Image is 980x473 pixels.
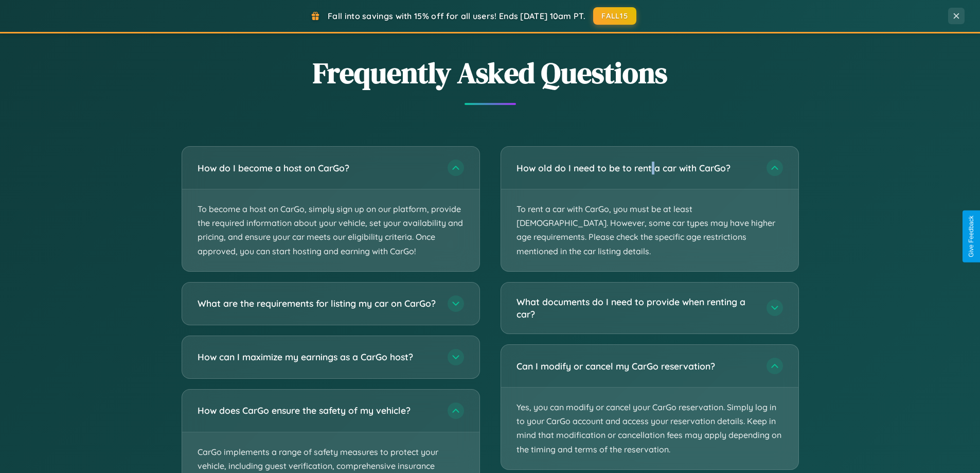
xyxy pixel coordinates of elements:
p: To rent a car with CarGo, you must be at least [DEMOGRAPHIC_DATA]. However, some car types may ha... [501,189,798,271]
p: Yes, you can modify or cancel your CarGo reservation. Simply log in to your CarGo account and acc... [501,388,798,469]
h3: How does CarGo ensure the safety of my vehicle? [198,404,437,417]
h3: How do I become a host on CarGo? [198,162,437,174]
div: Give Feedback [968,216,975,257]
h3: How old do I need to be to rent a car with CarGo? [516,162,756,174]
h3: What are the requirements for listing my car on CarGo? [198,297,437,310]
h3: How can I maximize my earnings as a CarGo host? [198,351,437,363]
button: FALL15 [593,7,636,25]
p: To become a host on CarGo, simply sign up on our platform, provide the required information about... [182,189,479,271]
h3: What documents do I need to provide when renting a car? [516,295,756,321]
h2: Frequently Asked Questions [182,53,799,93]
h3: Can I modify or cancel my CarGo reservation? [516,360,756,373]
span: Fall into savings with 15% off for all users! Ends [DATE] 10am PT. [328,11,585,21]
